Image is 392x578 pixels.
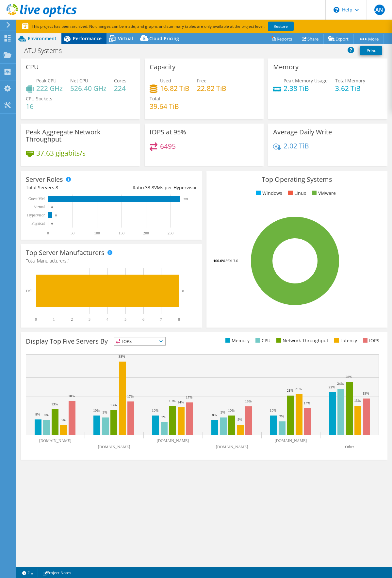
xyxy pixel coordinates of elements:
[51,206,53,209] text: 0
[374,5,385,15] span: AN
[35,317,37,322] text: 0
[149,35,179,42] span: Cloud Pricing
[237,417,242,421] text: 5%
[337,382,344,385] text: 24%
[98,445,130,449] text: [DOMAIN_NAME]
[36,85,63,92] h4: 222 GHz
[284,85,328,92] h4: 2.38 TiB
[51,402,58,406] text: 13%
[160,143,176,150] h4: 6495
[34,205,45,209] text: Virtual
[184,197,188,201] text: 270
[150,95,160,102] span: Total
[160,85,189,92] h4: 16.82 TiB
[353,34,384,44] a: More
[169,399,175,403] text: 15%
[287,388,293,392] text: 21%
[284,77,328,84] span: Peak Memory Usage
[110,403,117,407] text: 13%
[168,231,173,235] text: 250
[44,413,49,417] text: 8%
[333,337,357,344] li: Latency
[182,289,184,293] text: 8
[186,395,192,399] text: 17%
[51,222,53,225] text: 0
[31,221,45,226] text: Physical
[197,85,226,92] h4: 22.82 TiB
[273,128,332,136] h3: Average Daily Write
[71,317,73,322] text: 2
[28,196,45,201] text: Guest VM
[39,438,72,443] text: [DOMAIN_NAME]
[114,77,126,84] span: Cores
[363,391,369,395] text: 19%
[89,317,90,322] text: 3
[118,35,133,42] span: Virtual
[178,317,180,322] text: 8
[284,142,309,149] h4: 2.02 TiB
[114,85,126,92] h4: 224
[26,184,111,191] div: Total Servers:
[26,95,52,102] span: CPU Sockets
[36,77,57,84] span: Peak CPU
[127,394,134,398] text: 17%
[55,214,57,217] text: 8
[354,399,361,402] text: 15%
[335,85,365,92] h4: 3.62 TiB
[254,337,270,344] li: CPU
[53,317,55,322] text: 1
[142,317,144,322] text: 6
[160,317,162,322] text: 7
[68,258,70,264] span: 1
[150,103,179,110] h4: 39.64 TiB
[273,63,299,71] h3: Memory
[124,317,126,322] text: 5
[286,190,306,197] li: Linux
[150,128,186,136] h3: IOPS at 95%
[22,23,342,30] p: This project has been archived. No changes can be made, and graphs and summary tables are only av...
[161,415,166,419] text: 7%
[26,128,135,143] h3: Peak Aggregate Network Throughput
[245,399,252,403] text: 15%
[47,231,49,235] text: 0
[295,387,302,391] text: 21%
[119,231,124,235] text: 150
[26,103,52,110] h4: 16
[157,438,189,443] text: [DOMAIN_NAME]
[334,7,339,13] svg: \n
[35,412,40,416] text: 8%
[56,184,58,191] span: 8
[225,258,238,263] tspan: ESXi 7.0
[268,22,294,31] a: Restore
[26,257,197,264] h4: Total Manufacturers:
[26,289,33,293] text: Dell
[346,375,352,379] text: 28%
[70,85,106,92] h4: 526.40 GHz
[106,317,108,322] text: 4
[270,408,276,412] text: 10%
[150,63,175,71] h3: Capacity
[103,410,107,414] text: 9%
[360,46,382,55] a: Print
[310,190,336,197] li: VMware
[18,569,38,577] a: 2
[36,149,86,157] h4: 37.63 gigabits/s
[26,176,63,183] h3: Server Roles
[297,34,324,44] a: Share
[212,413,217,417] text: 8%
[143,231,149,235] text: 200
[361,337,379,344] li: IOPS
[335,77,365,84] span: Total Memory
[68,394,75,398] text: 18%
[160,77,171,84] span: Used
[152,408,158,412] text: 10%
[38,569,76,577] a: Project Notes
[275,438,307,443] text: [DOMAIN_NAME]
[114,337,165,345] span: IOPS
[216,445,248,449] text: [DOMAIN_NAME]
[329,385,335,389] text: 22%
[323,34,354,44] a: Export
[119,354,125,358] text: 38%
[73,35,102,42] span: Performance
[70,77,88,84] span: Net CPU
